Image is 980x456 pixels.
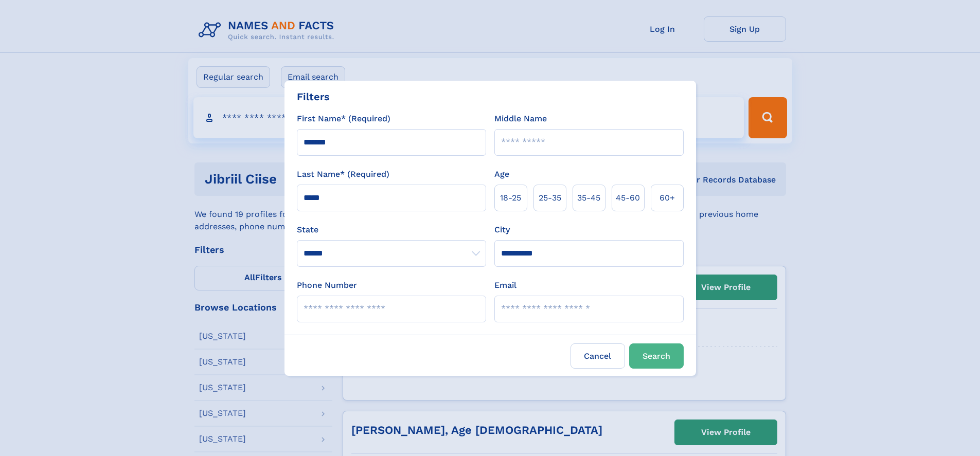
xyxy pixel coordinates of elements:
[539,192,561,204] span: 25‑35
[660,192,675,204] span: 60+
[629,343,684,369] button: Search
[297,168,389,180] label: Last Name* (Required)
[494,168,509,180] label: Age
[297,89,330,104] div: Filters
[297,279,357,291] label: Phone Number
[494,113,547,125] label: Middle Name
[571,343,625,369] label: Cancel
[577,192,600,204] span: 35‑45
[494,279,516,291] label: Email
[297,113,390,125] label: First Name* (Required)
[616,192,640,204] span: 45‑60
[500,192,521,204] span: 18‑25
[297,224,486,236] label: State
[494,224,510,236] label: City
